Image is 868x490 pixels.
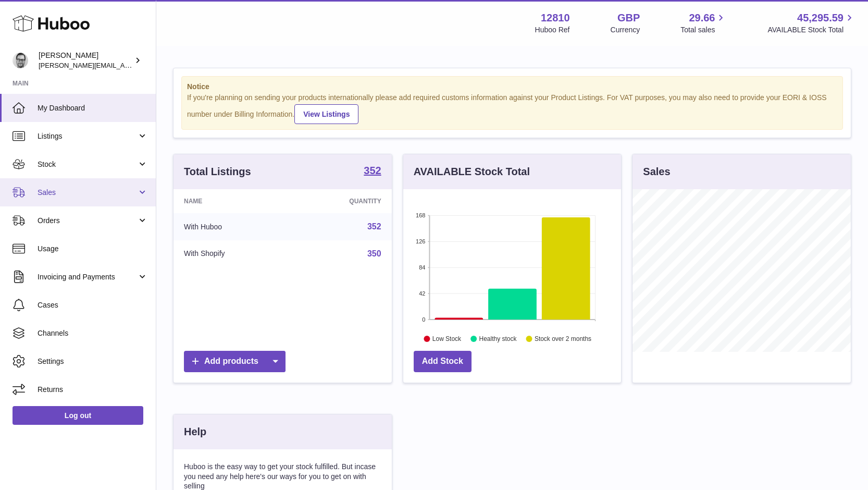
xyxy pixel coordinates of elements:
a: 45,295.59 AVAILABLE Stock Total [767,11,855,35]
img: tab_domain_overview_orange.svg [28,60,36,69]
span: Settings [38,357,148,366]
h3: AVAILABLE Stock Total [414,165,530,179]
a: Log out [13,406,143,425]
div: Currency [611,25,640,35]
text: Low Stock [432,335,462,342]
img: website_grey.svg [17,27,25,35]
span: Returns [38,385,148,395]
a: 29.66 Total sales [680,11,727,35]
a: Add Stock [414,351,472,372]
text: 0 [422,316,425,323]
span: My Dashboard [38,103,148,113]
span: Total sales [680,25,727,35]
text: 126 [416,238,425,244]
span: Orders [38,216,137,226]
h3: Help [184,425,206,439]
text: 42 [419,290,425,297]
span: Sales [38,188,137,198]
strong: GBP [617,11,640,25]
img: tab_keywords_by_traffic_grey.svg [104,60,112,69]
a: 350 [367,249,381,258]
strong: Notice [187,82,837,92]
span: AVAILABLE Stock Total [767,25,855,35]
span: 29.66 [689,11,715,25]
h3: Total Listings [184,165,251,179]
div: Domain Overview [40,62,93,68]
img: alex@digidistiller.com [13,53,28,68]
th: Name [173,189,291,213]
span: Listings [38,131,137,141]
span: Cases [38,300,148,310]
div: If you're planning on sending your products internationally please add required customs informati... [187,93,837,124]
span: 45,295.59 [797,11,844,25]
text: Stock over 2 months [535,335,591,342]
h3: Sales [643,165,670,179]
th: Quantity [291,189,392,213]
div: Domain: [DOMAIN_NAME] [27,27,115,35]
img: logo_orange.svg [17,17,25,25]
td: With Huboo [173,213,291,240]
text: Healthy stock [479,335,517,342]
text: 168 [416,212,425,218]
a: 352 [367,222,381,231]
div: v 4.0.25 [29,17,51,25]
span: [PERSON_NAME][EMAIL_ADDRESS][DOMAIN_NAME] [39,61,209,69]
td: With Shopify [173,240,291,267]
div: Keywords by Traffic [115,62,176,68]
span: Stock [38,160,137,169]
span: Usage [38,244,148,254]
div: [PERSON_NAME] [39,51,132,70]
text: 84 [419,264,425,271]
span: Invoicing and Payments [38,272,137,282]
div: Huboo Ref [535,25,570,35]
span: Channels [38,328,148,338]
a: Add products [184,351,286,372]
a: View Listings [294,104,358,124]
strong: 352 [364,165,381,176]
strong: 12810 [541,11,570,25]
a: 352 [364,165,381,178]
